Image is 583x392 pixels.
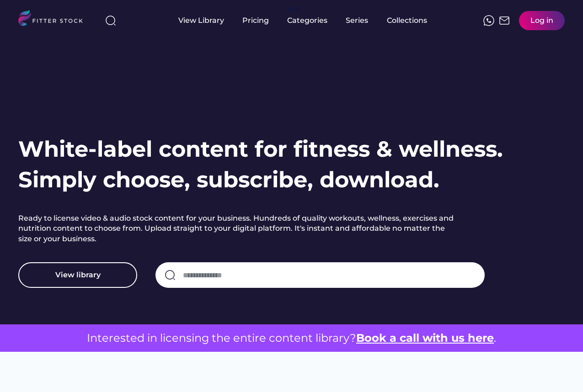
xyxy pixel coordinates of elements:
[287,5,299,14] div: fvck
[483,15,494,26] img: meteor-icons_whatsapp%20%281%29.svg
[387,16,427,26] div: Collections
[105,15,116,26] img: search-normal%203.svg
[18,134,503,195] h1: White-label content for fitness & wellness. Simply choose, subscribe, download.
[18,213,457,244] h2: Ready to license video & audio stock content for your business. Hundreds of quality workouts, wel...
[18,262,137,288] button: View library
[287,16,327,26] div: Categories
[178,16,224,26] div: View Library
[346,16,369,26] div: Series
[356,331,494,344] a: Book a call with us here
[18,10,91,29] img: LOGO.svg
[165,270,176,281] img: search-normal.svg
[499,15,510,26] img: Frame%2051.svg
[530,16,553,26] div: Log in
[242,16,269,26] div: Pricing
